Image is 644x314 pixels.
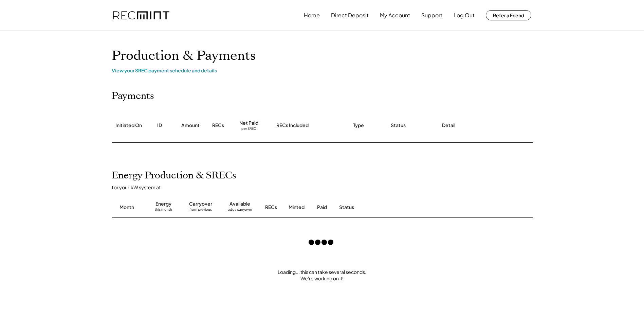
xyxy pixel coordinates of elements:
[155,207,172,214] div: this month
[331,8,369,22] button: Direct Deposit
[181,122,200,129] div: Amount
[391,122,406,129] div: Status
[105,269,539,282] div: Loading... this can take several seconds. We're working on it!
[112,184,539,190] div: for your kW system at
[189,200,212,207] div: Carryover
[442,122,455,129] div: Detail
[113,11,169,20] img: recmint-logotype%403x.png
[112,90,154,102] h2: Payments
[212,122,224,129] div: RECs
[228,207,252,214] div: adds carryover
[229,200,250,207] div: Available
[289,204,305,211] div: Minted
[112,67,533,73] div: View your SREC payment schedule and details
[317,204,327,211] div: Paid
[486,10,531,20] button: Refer a Friend
[421,8,442,22] button: Support
[339,204,455,211] div: Status
[112,170,236,181] h2: Energy Production & SRECs
[155,200,171,207] div: Energy
[276,122,309,129] div: RECs Included
[265,204,277,211] div: RECs
[454,8,475,22] button: Log Out
[304,8,320,22] button: Home
[241,126,256,132] div: per SREC
[189,207,212,214] div: from previous
[112,48,533,64] h1: Production & Payments
[353,122,364,129] div: Type
[380,8,410,22] button: My Account
[119,204,134,211] div: Month
[115,122,142,129] div: Initiated On
[157,122,162,129] div: ID
[239,120,258,126] div: Net Paid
